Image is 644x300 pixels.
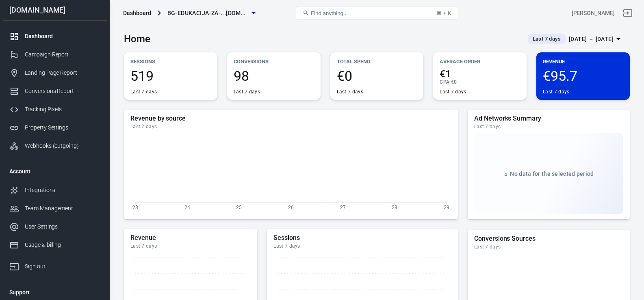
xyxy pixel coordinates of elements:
a: Conversions Report [3,82,107,100]
a: Team Management [3,199,107,218]
div: Last 7 days [130,243,251,249]
h5: Revenue by source [130,114,451,123]
a: Sign out [618,3,637,23]
span: 519 [130,69,211,83]
p: Conversions [234,57,314,66]
h5: Ad Networks Summary [474,114,623,123]
div: User Settings [25,222,100,231]
p: Total Spend [337,57,417,66]
button: Find anything...⌘ + K [296,6,458,20]
div: Last 7 days [440,88,466,95]
a: Usage & billing [3,236,107,254]
div: Dashboard [25,32,100,41]
a: Tracking Pixels [3,100,107,119]
span: Find anything... [311,10,348,16]
h3: Home [124,33,150,45]
div: Last 7 days [474,123,623,130]
a: Campaign Report [3,45,107,64]
a: Dashboard [3,27,107,45]
div: Account id: aTnV2ZTu [572,9,615,17]
div: Usage & billing [25,241,100,249]
div: Last 7 days [234,88,260,95]
div: Last 7 days [273,243,451,249]
div: Team Management [25,204,100,213]
li: Account [3,162,107,181]
span: CPA : [440,79,451,85]
div: Last 7 days [543,88,569,95]
h5: Conversions Sources [474,235,623,243]
span: €0 [451,79,457,85]
p: Revenue [543,57,623,66]
button: bg-edukacija-za-...[DOMAIN_NAME] [164,6,258,21]
span: bg-edukacija-za-frizere.com [167,8,249,18]
a: Landing Page Report [3,64,107,82]
tspan: 28 [392,204,397,210]
div: Last 7 days [474,244,623,250]
tspan: 27 [340,204,346,210]
p: Average Order [440,57,520,66]
p: Sessions [130,57,211,66]
a: User Settings [3,218,107,236]
a: Sign out [3,254,107,276]
tspan: 26 [288,204,294,210]
span: Last 7 days [529,35,564,43]
tspan: 24 [184,204,190,210]
div: Conversions Report [25,87,100,95]
div: Tracking Pixels [25,105,100,114]
a: Integrations [3,181,107,199]
div: Property Settings [25,123,100,132]
div: Webhooks (outgoing) [25,142,100,150]
a: Webhooks (outgoing) [3,137,107,155]
span: €0 [337,69,417,83]
button: Last 7 days[DATE] － [DATE] [521,32,630,46]
div: Campaign Report [25,50,100,59]
div: [DOMAIN_NAME] [3,6,107,14]
tspan: 25 [236,204,242,210]
div: ⌘ + K [436,10,451,16]
div: Last 7 days [130,123,451,130]
div: Landing Page Report [25,69,100,77]
div: Integrations [25,186,100,194]
div: Dashboard [123,9,151,17]
div: [DATE] － [DATE] [569,34,614,44]
span: No data for the selected period [510,171,594,177]
div: Last 7 days [130,88,157,95]
span: 98 [234,69,314,83]
div: Sign out [25,262,100,271]
a: Property Settings [3,119,107,137]
tspan: 23 [132,204,138,210]
tspan: 29 [444,204,449,210]
div: Last 7 days [337,88,363,95]
span: €95.7 [543,69,623,83]
span: €1 [440,69,520,79]
h5: Revenue [130,234,251,242]
h5: Sessions [273,234,451,242]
